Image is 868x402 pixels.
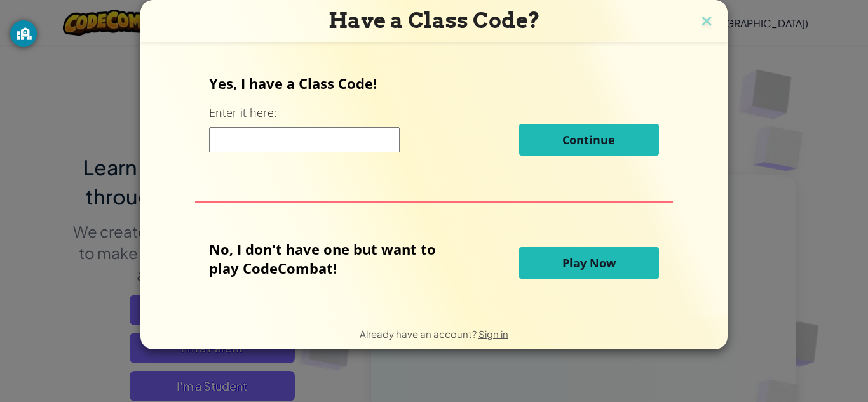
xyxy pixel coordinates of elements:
button: Continue [519,124,659,156]
span: Play Now [562,255,616,271]
span: Have a Class Code? [329,8,540,33]
span: Continue [562,132,615,147]
p: No, I don't have one but want to play CodeCombat! [209,239,455,278]
img: close icon [698,13,715,32]
button: GoGuardian Privacy Information [10,20,37,47]
p: Yes, I have a Class Code! [209,74,658,93]
button: Play Now [519,247,659,279]
label: Enter it here: [209,105,276,121]
a: Sign in [478,328,508,340]
span: Already have an account? [360,328,478,340]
